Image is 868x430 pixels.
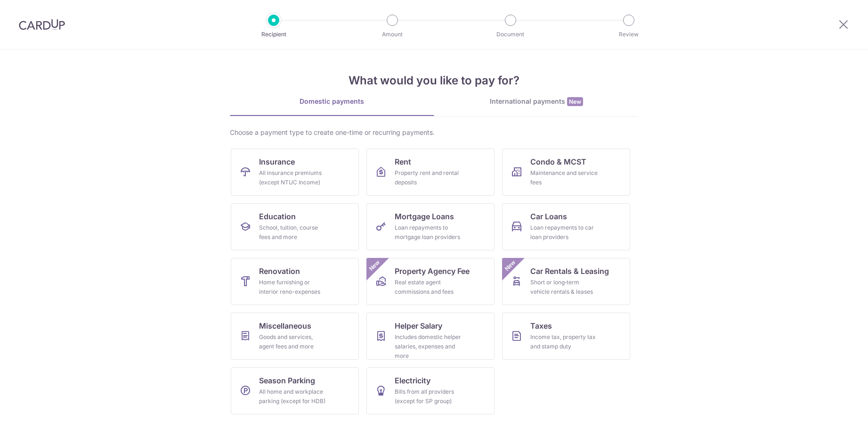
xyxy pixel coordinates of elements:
div: Includes domestic helper salaries, expenses and more [395,332,462,361]
span: Mortgage Loans [395,211,454,222]
span: Taxes [530,320,552,331]
div: Short or long‑term vehicle rentals & leases [530,278,598,297]
span: Miscellaneous [259,320,311,331]
h4: What would you like to pay for? [230,72,639,89]
div: School, tuition, course fees and more [259,223,327,242]
div: Property rent and rental deposits [395,168,462,187]
span: Helper Salary [395,320,442,331]
a: Condo & MCSTMaintenance and service fees [502,149,630,196]
div: Maintenance and service fees [530,168,598,187]
span: Renovation [259,265,300,277]
p: Recipient [239,30,308,39]
a: EducationSchool, tuition, course fees and more [231,203,359,250]
a: InsuranceAll insurance premiums (except NTUC Income) [231,149,359,196]
div: Domestic payments [230,97,434,106]
a: Helper SalaryIncludes domestic helper salaries, expenses and more [366,313,495,360]
div: Loan repayments to car loan providers [530,223,598,242]
div: Home furnishing or interior reno-expenses [259,278,327,297]
div: International payments [434,97,639,107]
div: Loan repayments to mortgage loan providers [395,223,462,242]
a: MiscellaneousGoods and services, agent fees and more [231,313,359,360]
a: Season ParkingAll home and workplace parking (except for HDB) [231,367,359,414]
div: Bills from all providers (except for SP group) [395,387,462,406]
a: RentProperty rent and rental deposits [366,149,495,196]
div: All home and workplace parking (except for HDB) [259,387,327,406]
span: Education [259,211,296,222]
iframe: Opens a widget where you can find more information [807,402,859,425]
a: Car LoansLoan repayments to car loan providers [502,203,630,250]
a: Car Rentals & LeasingShort or long‑term vehicle rentals & leasesNew [502,258,630,305]
span: New [366,258,382,273]
span: Car Rentals & Leasing [530,265,609,277]
div: Goods and services, agent fees and more [259,332,327,351]
span: Rent [395,156,411,167]
div: Real estate agent commissions and fees [395,278,462,297]
a: ElectricityBills from all providers (except for SP group) [366,367,495,414]
div: Income tax, property tax and stamp duty [530,332,598,351]
a: RenovationHome furnishing or interior reno-expenses [231,258,359,305]
span: New [502,258,518,273]
a: TaxesIncome tax, property tax and stamp duty [502,313,630,360]
img: CardUp [19,19,65,30]
a: Mortgage LoansLoan repayments to mortgage loan providers [366,203,495,250]
span: Car Loans [530,211,567,222]
div: All insurance premiums (except NTUC Income) [259,168,327,187]
span: Property Agency Fee [395,265,470,277]
a: Property Agency FeeReal estate agent commissions and feesNew [366,258,495,305]
span: Condo & MCST [530,156,586,167]
span: Electricity [395,375,430,386]
span: Insurance [259,156,295,167]
span: Season Parking [259,375,315,386]
span: New [567,97,583,106]
p: Document [476,30,545,39]
p: Review [594,30,664,39]
p: Amount [357,30,427,39]
div: Choose a payment type to create one-time or recurring payments. [230,128,639,137]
